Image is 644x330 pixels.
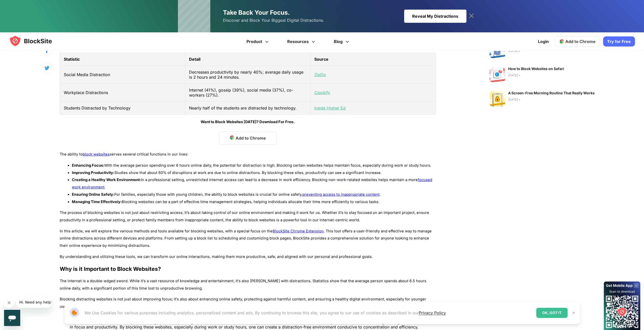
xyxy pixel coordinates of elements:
li: Studies show that about 60% of disruptions at work are due to online distractions. By blocking th... [72,169,436,177]
a: Try for Free [603,36,635,47]
strong: Detail [189,57,200,62]
a: ZipDo [314,72,326,77]
a: Product [238,32,279,51]
p: The ability to serves several critical functions in our lives: [60,151,436,158]
a: Inside Higher Ed [314,105,346,111]
a: Clockify [314,90,330,95]
text: [DATE] • [508,49,587,54]
text: [DATE] • [508,73,564,78]
iframe: Button to launch messaging window [4,310,20,326]
text: A Screen-Free Morning Routine That Really Works [508,91,594,95]
li: Blocking websites can be a part of effective time management strategies, helping individuals allo... [72,198,436,206]
td: Internet (41%), gossip (39%), social media (37%), co-workers (27%). [185,83,310,101]
p: The internet is a double-edged sword. While it’s a vast resource of knowledge and entertainment, ... [60,277,436,292]
iframe: Close message [4,298,14,308]
div: OK, GOT IT [536,308,568,318]
p: In this article, we will explore the various methods and tools available for blocking websites, w... [60,228,436,249]
strong: Creating a Healthy Work Environment: [72,178,141,182]
a: preventing access to inappropriate content [302,192,380,197]
div: Reveal My Distractions [404,10,466,23]
a: block websites [83,152,110,157]
strong: Source [314,57,328,62]
li: In a professional setting, unrestricted internet access can lead to a decrease in work efficiency... [72,176,436,191]
li: With the average person spending over 6 hours online daily, the potential for distraction is high... [72,162,436,169]
strong: Ensuring Online Safety: [72,192,114,197]
strong: Improving Productivity: [72,170,114,175]
a: Add to Chrome [219,131,277,145]
img: Close [572,311,576,315]
a: Resources [279,32,325,51]
a: BlockSite Chrome Extension [273,229,324,233]
a: How to Block Websites on Safari [DATE] • [489,67,597,82]
span: Take Back Your Focus. [223,9,290,16]
text: How to Block Websites on Safari [508,67,564,71]
img: chrome-icon.svg [230,135,235,140]
td: Decreases productivity by nearly 40%; average daily usage is 2 hours and 24 minutes. [185,65,310,83]
span: Add to Chrome [236,135,266,141]
td: Nearly half of the students are distracted by technology. [185,101,310,114]
span: Discover and Block Your Biggest Digital Distractions. [223,17,324,24]
p: We Use Cookies for various purposes including analytics, personalized content and ads. By continu... [85,310,446,316]
button: Close [570,310,577,316]
iframe: Message from company [16,297,52,308]
p: The process of blocking websites is not just about restricting access; it’s about taking control ... [60,209,436,224]
strong: Want to Block Websites [DATE]? Download For Free. [201,120,295,124]
h2: Why is it Important to Block Websites? [60,265,436,273]
td: Social Media Distraction [60,65,185,83]
a: Add to Chrome [555,36,600,47]
strong: Statistic [64,57,80,62]
span: Hi. Need any help? [3,4,36,8]
a: Blog [325,32,359,51]
img: blocksite-icon.5d769676.svg [9,35,62,47]
li: For families, especially those with young children, the ability to block websites is crucial for ... [72,191,436,198]
strong: Managing Time Effectively: [72,200,122,204]
strong: Enhancing Focus: [72,163,104,168]
a: A Screen-Free Morning Routine That Really Works [DATE] • [489,91,597,107]
td: Workplace Distractions [60,83,185,101]
img: chrome-icon.svg [559,39,564,44]
a: Login [535,35,552,48]
a: Privacy Policy [419,310,446,315]
text: [DATE] • [508,97,594,102]
span: Add to Chrome [565,39,596,44]
td: Students Distracted by Technology [60,101,185,114]
p: By understanding and utilizing these tools, we can transform our online interactions, making them... [60,253,436,260]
